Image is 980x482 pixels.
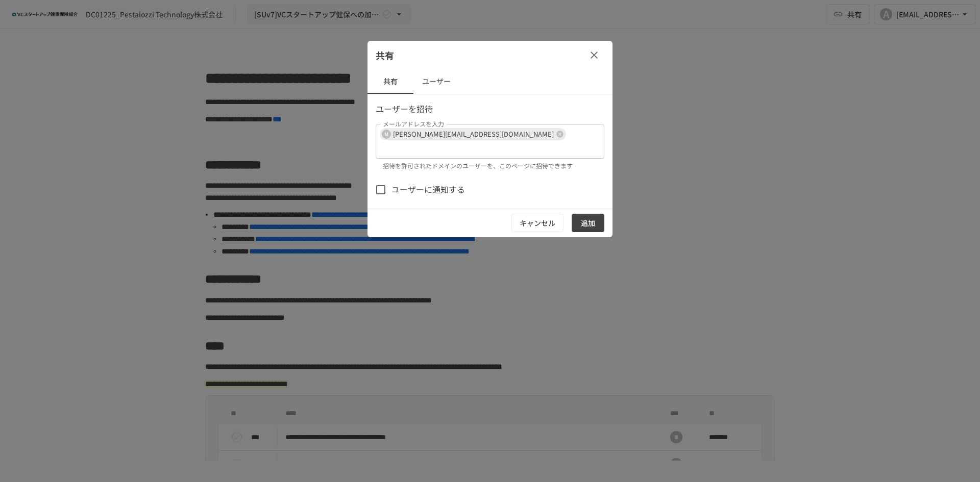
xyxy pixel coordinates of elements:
[382,130,391,139] div: M
[380,128,566,140] div: M[PERSON_NAME][EMAIL_ADDRESS][DOMAIN_NAME]
[389,128,558,140] span: [PERSON_NAME][EMAIL_ADDRESS][DOMAIN_NAME]
[367,69,413,94] button: 共有
[391,183,465,196] span: ユーザーに通知する
[383,119,444,128] label: メールアドレスを入力
[511,214,563,233] button: キャンセル
[367,41,612,69] div: 共有
[383,161,597,171] p: 招待を許可されたドメインのユーザーを、このページに招待できます
[572,214,604,233] button: 追加
[376,103,604,116] p: ユーザーを招待
[413,69,459,94] button: ユーザー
